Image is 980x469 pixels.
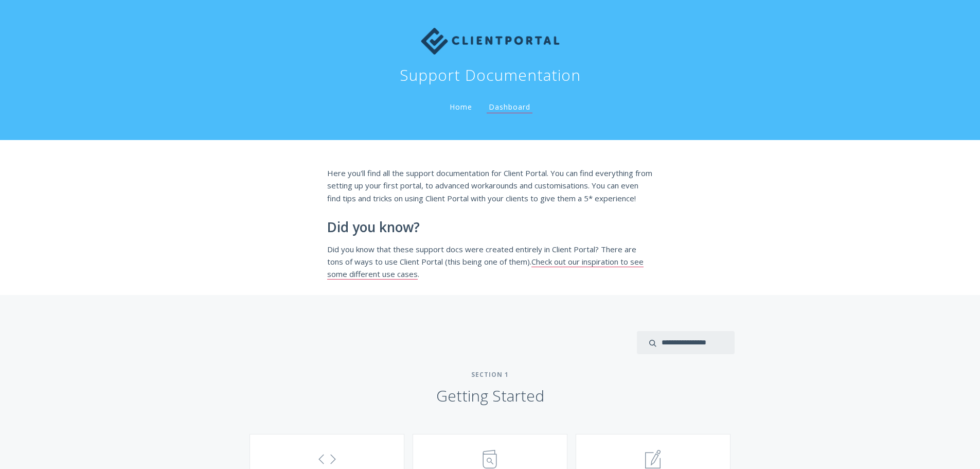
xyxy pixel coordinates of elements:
input: search input [637,331,735,354]
p: Did you know that these support docs were created entirely in Client Portal? There are tons of wa... [327,243,653,281]
a: Home [448,102,474,112]
h1: Support Documentation [400,65,581,85]
a: Dashboard [487,102,532,113]
h2: Did you know? [327,220,653,235]
p: Here you'll find all the support documentation for Client Portal. You can find everything from se... [327,167,653,204]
